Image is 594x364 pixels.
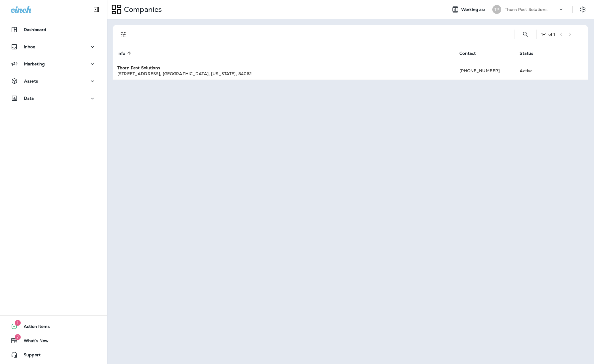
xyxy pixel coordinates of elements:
[6,41,101,53] button: Inbox
[117,51,133,56] span: Info
[18,324,50,331] span: Action Items
[24,44,35,49] p: Inbox
[459,51,476,56] span: Contact
[6,58,101,70] button: Marketing
[455,62,515,80] td: [PHONE_NUMBER]
[24,62,45,66] p: Marketing
[541,32,555,37] div: 1 - 1 of 1
[505,7,547,12] p: Thorn Pest Solutions
[122,5,162,14] p: Companies
[492,5,501,14] div: TP
[24,27,46,32] p: Dashboard
[520,28,531,40] button: Search Companies
[6,92,101,104] button: Data
[24,79,38,83] p: Assets
[18,352,41,360] span: Support
[6,320,101,332] button: 1Action Items
[24,96,34,101] p: Data
[6,75,101,87] button: Assets
[577,4,588,15] button: Settings
[117,28,129,40] button: Filters
[15,320,21,326] span: 1
[117,71,450,77] div: [STREET_ADDRESS] , [GEOGRAPHIC_DATA] , [US_STATE] , 84062
[459,51,483,56] span: Contact
[520,51,541,56] span: Status
[6,335,101,347] button: 7What's New
[6,349,101,361] button: Support
[515,62,554,80] td: Active
[117,51,125,56] span: Info
[6,24,101,36] button: Dashboard
[88,4,105,15] button: Collapse Sidebar
[15,334,21,340] span: 7
[117,65,160,70] strong: Thorn Pest Solutions
[520,51,533,56] span: Status
[461,7,486,12] span: Working as:
[18,338,49,345] span: What's New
